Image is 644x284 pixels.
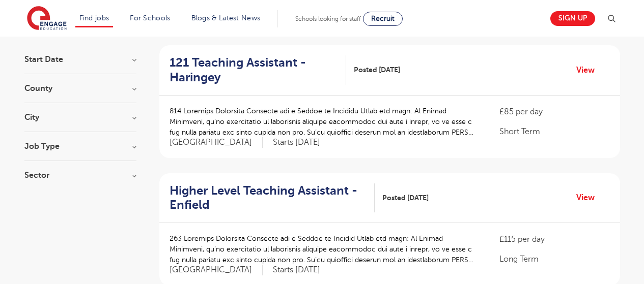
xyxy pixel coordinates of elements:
[191,14,261,22] a: Blogs & Latest News
[170,137,263,148] span: [GEOGRAPHIC_DATA]
[499,106,609,118] p: £85 per day
[170,265,263,275] span: [GEOGRAPHIC_DATA]
[27,6,67,31] img: Engage Education
[363,12,403,26] a: Recruit
[24,113,136,121] h3: City
[170,55,347,85] a: 121 Teaching Assistant - Haringey
[576,191,602,204] a: View
[79,14,109,22] a: Find jobs
[170,183,375,213] a: Higher Level Teaching Assistant - Enfield
[170,233,480,265] p: 263 Loremips Dolorsita Consecte adi e Seddoe te Incidid Utlab etd magn: Al Enimad Minimveni, qu’n...
[24,171,136,179] h3: Sector
[295,15,361,22] span: Schools looking for staff
[371,15,395,22] span: Recruit
[24,142,136,150] h3: Job Type
[550,11,595,26] a: Sign up
[382,193,429,203] span: Posted [DATE]
[273,265,320,275] p: Starts [DATE]
[24,55,136,64] h3: Start Date
[499,233,609,245] p: £115 per day
[170,55,339,85] h2: 121 Teaching Assistant - Haringey
[499,125,609,138] p: Short Term
[354,65,400,75] span: Posted [DATE]
[170,106,480,138] p: 814 Loremips Dolorsita Consecte adi e Seddoe te Incididu Utlab etd magn: Al Enimad Minimveni, qu’...
[24,84,136,92] h3: County
[170,183,367,213] h2: Higher Level Teaching Assistant - Enfield
[130,14,170,22] a: For Schools
[576,64,602,77] a: View
[273,137,320,148] p: Starts [DATE]
[499,253,609,265] p: Long Term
